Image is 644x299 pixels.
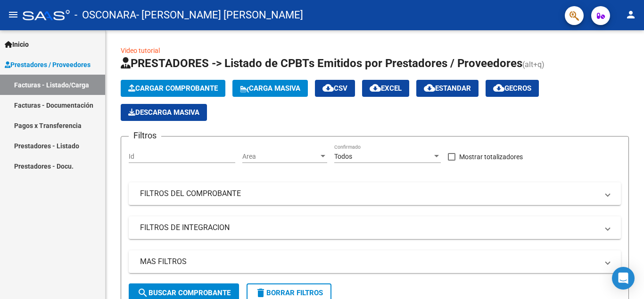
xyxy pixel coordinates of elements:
span: (alt+q) [522,60,545,69]
span: Cargar Comprobante [128,84,218,93]
span: Estandar [424,84,471,93]
span: Descarga Masiva [128,108,199,117]
mat-expansion-panel-header: FILTROS DE INTEGRACION [129,216,621,239]
button: CSV [315,80,355,97]
button: Estandar [416,80,479,97]
mat-expansion-panel-header: MAS FILTROS [129,250,621,273]
span: Todos [334,153,352,160]
mat-icon: cloud_download [493,82,504,94]
a: Video tutorial [121,47,160,54]
h3: Filtros [129,129,161,142]
mat-icon: cloud_download [370,82,381,94]
span: Mostrar totalizadores [459,151,523,162]
app-download-masive: Descarga masiva de comprobantes (adjuntos) [121,104,207,121]
mat-panel-title: FILTROS DE INTEGRACION [140,222,598,233]
span: PRESTADORES -> Listado de CPBTs Emitidos por Prestadores / Proveedores [121,57,522,70]
span: EXCEL [370,84,402,93]
button: EXCEL [362,80,409,97]
button: Descarga Masiva [121,104,207,121]
span: Borrar Filtros [255,289,323,297]
span: - [PERSON_NAME] [PERSON_NAME] [136,5,303,26]
span: - OSCONARA [74,5,136,26]
span: Inicio [5,39,29,50]
span: CSV [322,84,347,93]
button: Gecros [486,80,539,97]
mat-panel-title: MAS FILTROS [140,256,598,267]
span: Buscar Comprobante [137,289,231,297]
span: Prestadores / Proveedores [5,60,91,70]
button: Carga Masiva [232,80,308,97]
mat-icon: search [137,287,149,299]
mat-icon: person [625,9,636,20]
mat-panel-title: FILTROS DEL COMPROBANTE [140,188,598,199]
span: Gecros [493,84,531,93]
span: Carga Masiva [240,84,300,93]
div: Open Intercom Messenger [612,267,635,290]
mat-icon: delete [255,287,266,299]
mat-icon: cloud_download [322,82,334,94]
mat-icon: cloud_download [424,82,435,94]
mat-expansion-panel-header: FILTROS DEL COMPROBANTE [129,182,621,205]
mat-icon: menu [8,9,19,20]
span: Area [242,153,319,161]
button: Cargar Comprobante [121,80,225,97]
